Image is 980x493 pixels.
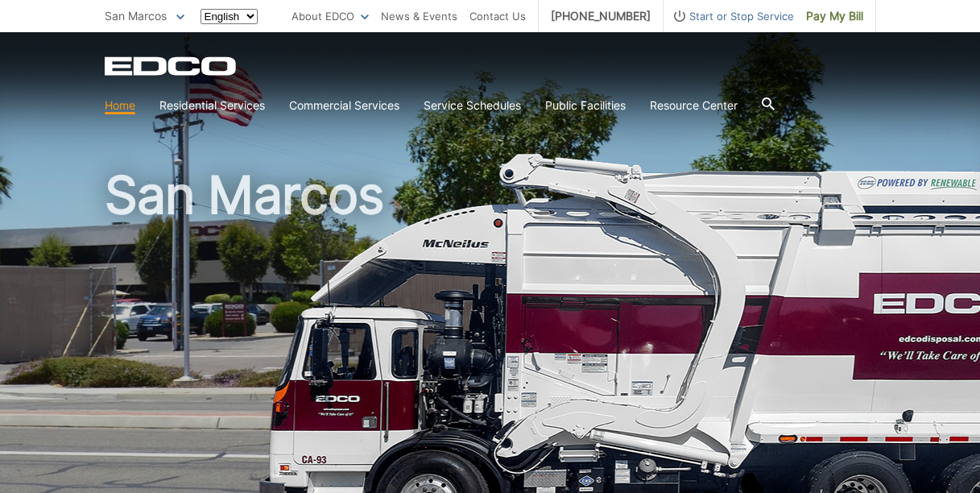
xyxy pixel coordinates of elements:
[105,9,167,23] span: San Marcos
[424,97,521,114] a: Service Schedules
[105,97,135,114] a: Home
[201,9,258,24] select: Select a language
[105,56,238,76] a: EDCD logo. Return to the homepage.
[289,97,399,114] a: Commercial Services
[545,97,626,114] a: Public Facilities
[469,7,526,25] a: Contact Us
[292,7,369,25] a: About EDCO
[650,97,738,114] a: Resource Center
[806,7,863,25] span: Pay My Bill
[159,97,265,114] a: Residential Services
[381,7,457,25] a: News & Events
